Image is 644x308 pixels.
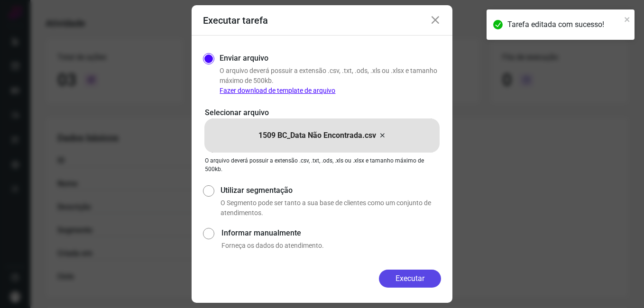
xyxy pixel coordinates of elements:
[205,156,439,173] p: O arquivo deverá possuir a extensão .csv, .txt, .ods, .xls ou .xlsx e tamanho máximo de 500kb.
[220,87,335,94] a: Fazer download de template de arquivo
[379,270,441,288] button: Executar
[507,19,621,30] div: Tarefa editada com sucesso!
[220,53,268,64] label: Enviar arquivo
[221,185,441,196] label: Utilizar segmentação
[221,241,441,251] p: Forneça os dados do atendimento.
[205,107,439,118] p: Selecionar arquivo
[220,66,441,96] p: O arquivo deverá possuir a extensão .csv, .txt, .ods, .xls ou .xlsx e tamanho máximo de 500kb.
[221,227,441,239] label: Informar manualmente
[221,198,441,218] p: O Segmento pode ser tanto a sua base de clientes como um conjunto de atendimentos.
[203,15,268,26] h3: Executar tarefa
[258,130,376,141] p: 1509 BC_Data Não Encontrada.csv
[624,13,631,25] button: close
